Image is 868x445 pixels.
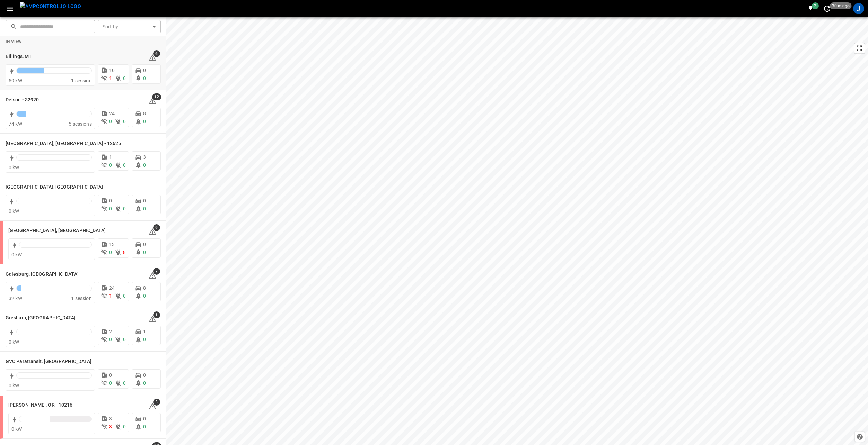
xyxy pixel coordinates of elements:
span: 0 kW [11,426,22,432]
span: 7 [153,268,160,275]
span: 0 [143,119,146,124]
span: 74 kW [9,121,22,127]
span: 0 [123,293,126,299]
span: 9 [153,224,160,231]
span: 0 [109,380,112,386]
span: 3 [153,399,160,406]
h6: GVC Paratransit, NY [6,358,91,365]
span: 8 [143,285,146,291]
h6: Galesburg, IL [6,271,79,278]
span: 0 [123,206,126,211]
span: 0 [123,380,126,386]
span: 1 [109,75,112,81]
span: 0 [143,416,146,421]
span: 59 kW [9,78,22,83]
span: 0 [143,424,146,429]
span: 2 [812,2,819,9]
span: 0 kW [9,165,19,170]
span: 0 [143,242,146,247]
span: 2 [109,329,112,334]
span: 3 [109,416,112,421]
span: 1 [109,293,112,299]
span: 0 [143,293,146,299]
span: 3 [109,424,112,429]
button: set refresh interval [822,3,833,14]
strong: In View [6,39,22,44]
span: 0 [143,75,146,81]
h6: Billings, MT [6,53,32,61]
span: 0 [123,162,126,168]
span: 8 [123,249,126,255]
span: 0 [143,249,146,255]
span: 0 [109,119,112,124]
span: 0 [123,424,126,429]
span: 0 [143,198,146,203]
span: 0 [123,119,126,124]
span: 24 [109,285,115,291]
h6: Gresham, OR [6,314,76,322]
span: 3 [143,154,146,160]
div: profile-icon [853,3,864,14]
span: 5 sessions [69,121,92,127]
span: 0 [123,337,126,342]
span: 0 [123,75,126,81]
span: 0 [143,337,146,342]
span: 10 [109,67,115,73]
span: 1 [109,154,112,160]
h6: Hubbard, OR - 10216 [8,401,73,409]
img: ampcontrol.io logo [20,2,81,11]
h6: East Orange, NJ - 12625 [6,140,121,147]
span: 13 [109,242,115,247]
span: 0 [143,206,146,211]
canvas: Map [166,17,868,445]
span: 0 [143,372,146,378]
span: 0 [143,380,146,386]
span: 0 kW [11,252,22,257]
span: 24 [109,111,115,116]
h6: Delson - 32920 [6,96,39,104]
span: 32 kW [9,296,22,301]
span: 0 [109,198,112,203]
span: 0 [109,249,112,255]
span: 1 [143,329,146,334]
span: 12 [152,93,161,100]
span: 0 [109,162,112,168]
span: 8 [143,111,146,116]
span: 0 [109,206,112,211]
span: 1 session [71,78,91,83]
span: 0 [109,372,112,378]
span: 0 kW [9,208,19,214]
span: 0 [143,162,146,168]
span: 0 [109,337,112,342]
span: 6 [153,50,160,57]
span: 0 kW [9,383,19,388]
span: 1 [153,311,160,318]
span: 0 kW [9,339,19,345]
span: 0 [143,67,146,73]
span: 1 session [71,296,91,301]
span: 30 m ago [830,2,852,9]
h6: El Dorado Springs, MO [8,227,106,235]
h6: Edwardsville, IL [6,183,103,191]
